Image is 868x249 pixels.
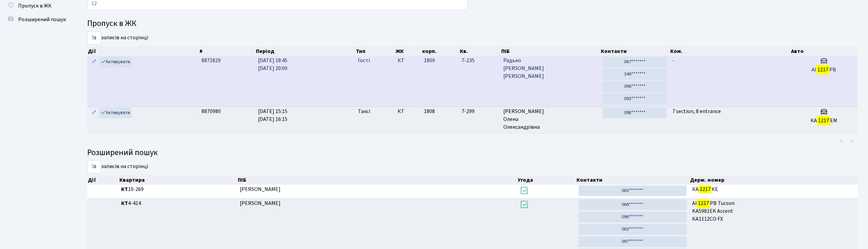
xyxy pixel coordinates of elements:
th: Дії [87,46,199,56]
h5: АІ РВ [793,67,855,73]
a: Редагувати [90,108,98,118]
a: Активувати [99,57,132,67]
span: Пропуск в ЖК [18,2,52,10]
span: 7-299 [462,108,498,115]
span: КТ [398,108,419,115]
select: записів на сторінці [87,160,101,173]
th: ЖК [395,46,422,56]
span: Розширений пошук [18,16,66,23]
th: Квартира [119,175,237,185]
span: 1809 [424,57,435,64]
h4: Пропуск в ЖК [87,19,858,29]
span: [DATE] 18:45 [DATE] 20:00 [258,57,287,72]
mark: 1217 [817,116,830,125]
a: Редагувати [90,57,98,67]
span: 4-414 [121,199,234,207]
span: [PERSON_NAME] Олена Олександрівна [503,108,597,131]
span: Гості [358,57,370,65]
span: [PERSON_NAME] [240,185,281,193]
h4: Розширений пошук [87,148,858,158]
h5: KA EM [793,117,855,124]
span: 8871829 [202,57,221,64]
span: 8870980 [202,108,221,115]
th: корп. [422,46,459,56]
a: Розширений пошук [3,13,72,26]
span: КА КЕ [692,185,855,193]
span: Радько [PERSON_NAME] [PERSON_NAME] [503,57,597,80]
th: Контакти [600,46,670,56]
mark: 1217 [697,198,710,208]
th: Авто [790,46,858,56]
span: 10-269 [121,185,234,193]
span: АІ РВ Tucson KA5981EK Accent КА1112СО FX [692,199,855,223]
th: Ком. [670,46,790,56]
span: - [672,57,674,64]
th: # [199,46,256,56]
th: Держ. номер [689,175,858,185]
select: записів на сторінці [87,31,101,44]
th: Контакти [576,175,689,185]
th: Тип [355,46,395,56]
th: Період [255,46,355,56]
th: ПІБ [237,175,517,185]
span: Таксі [358,108,370,115]
label: записів на сторінці [87,160,148,173]
th: ПІБ [501,46,600,56]
th: Угода [517,175,576,185]
th: Кв. [459,46,501,56]
mark: 1217 [699,184,712,194]
span: [PERSON_NAME] [240,199,281,207]
a: Активувати [99,108,132,118]
span: 7 section, 8 entrance [672,108,721,115]
span: [DATE] 15:15 [DATE] 16:15 [258,108,287,123]
th: Дії [87,175,119,185]
mark: 1217 [816,65,829,74]
span: КТ [398,57,419,65]
span: 1808 [424,108,435,115]
b: КТ [121,185,128,193]
b: КТ [121,199,128,207]
label: записів на сторінці [87,31,148,44]
span: 7-235 [462,57,498,65]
